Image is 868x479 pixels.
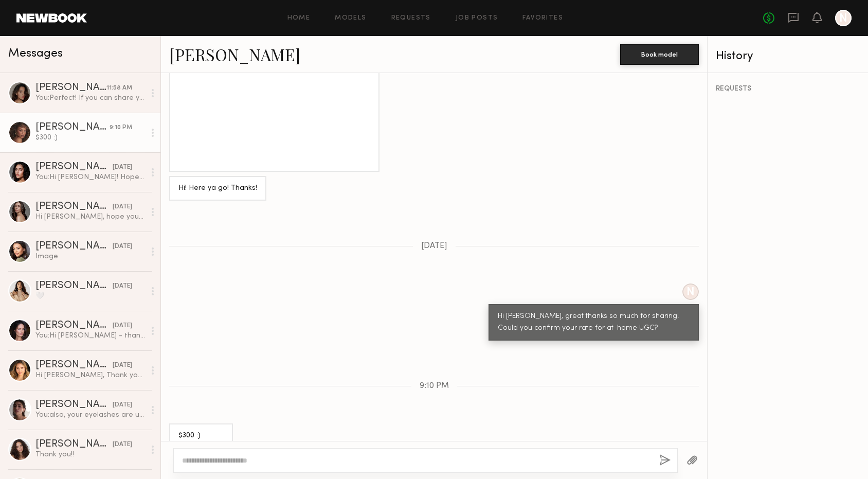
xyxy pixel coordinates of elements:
[522,15,563,22] a: Favorites
[716,50,860,62] div: History
[391,15,431,22] a: Requests
[35,410,145,420] div: You: also, your eyelashes are unreal btw - you could easily sell me on whatever you use to get th...
[620,49,699,58] a: Book model
[106,83,132,93] div: 11:58 AM
[178,183,257,194] div: Hi! Here ya go! Thanks!
[35,83,106,93] div: [PERSON_NAME]
[35,281,113,291] div: [PERSON_NAME]
[420,382,449,391] span: 9:10 PM
[35,331,145,341] div: You: Hi [PERSON_NAME] - thank you. It is slightly cut off at the very beginning so if you have th...
[456,15,498,22] a: Job Posts
[335,15,366,22] a: Models
[113,281,132,291] div: [DATE]
[35,450,145,459] div: Thank you!!
[35,122,110,133] div: [PERSON_NAME]
[421,242,447,251] span: [DATE]
[35,241,113,252] div: [PERSON_NAME]
[498,311,690,334] div: Hi [PERSON_NAME], great thanks so much for sharing! Could you confirm your rate for at-home UGC?
[35,360,113,370] div: [PERSON_NAME]
[113,202,132,212] div: [DATE]
[35,321,113,331] div: [PERSON_NAME]
[716,85,860,93] div: REQUESTS
[35,133,145,143] div: $300 :)
[35,291,145,301] div: 🤍
[113,440,132,450] div: [DATE]
[110,123,132,133] div: 9:10 PM
[35,202,113,212] div: [PERSON_NAME]
[35,162,113,172] div: [PERSON_NAME]
[113,163,132,172] div: [DATE]
[113,242,132,252] div: [DATE]
[113,361,132,370] div: [DATE]
[35,252,145,261] div: Image
[113,400,132,410] div: [DATE]
[835,10,852,26] a: N
[35,400,113,410] div: [PERSON_NAME]
[35,93,145,103] div: You: Perfect! If you can share your address I'll get product shipped out to you [DATE] and work o...
[113,321,132,331] div: [DATE]
[35,212,145,222] div: Hi [PERSON_NAME], hope you are doing good! Thank you for reaching out and thank you for interest....
[8,48,63,60] span: Messages
[35,370,145,380] div: Hi [PERSON_NAME], Thank you for your transparency regarding this. I have already filmed a signifi...
[169,43,300,65] a: [PERSON_NAME]
[287,15,311,22] a: Home
[620,44,699,65] button: Book model
[35,439,113,450] div: [PERSON_NAME]
[35,172,145,182] div: You: Hi [PERSON_NAME]! Hope you're well :) I'm Ela, creative producer for Act+Acre. We have an up...
[178,430,224,442] div: $300 :)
